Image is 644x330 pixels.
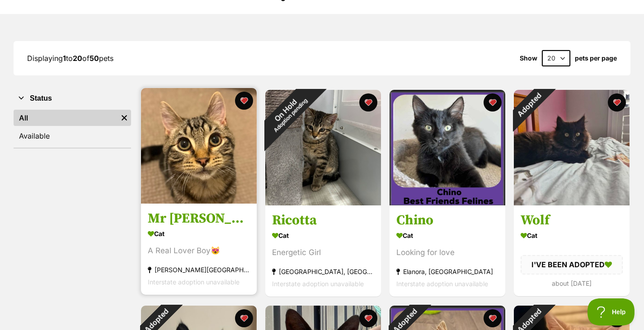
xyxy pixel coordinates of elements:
img: Ricotta [265,90,381,205]
h3: Wolf [521,212,623,229]
h3: Ricotta [272,212,374,229]
span: Displaying to of pets [27,54,113,63]
a: Wolf Cat I'VE BEEN ADOPTED about [DATE] favourite [514,205,630,296]
div: [GEOGRAPHIC_DATA], [GEOGRAPHIC_DATA] [272,266,374,278]
button: favourite [235,92,253,110]
strong: 50 [89,54,99,63]
span: Adoption pending [273,98,309,134]
label: pets per page [575,55,617,62]
div: Status [14,108,131,148]
strong: 1 [63,54,66,63]
button: Status [14,93,131,104]
div: Energetic Girl [272,247,374,259]
div: Adopted [502,78,556,132]
button: favourite [359,309,377,327]
h3: Mr [PERSON_NAME] [148,210,250,228]
a: Remove filter [118,110,131,126]
button: favourite [484,93,502,112]
span: Interstate adoption unavailable [272,280,364,288]
a: Ricotta Cat Energetic Girl [GEOGRAPHIC_DATA], [GEOGRAPHIC_DATA] Interstate adoption unavailable f... [265,205,381,297]
div: Cat [396,229,498,242]
div: about [DATE] [521,277,623,289]
img: Mr Bing Bing [141,88,257,204]
img: Wolf [514,90,630,205]
a: On HoldAdoption pending [265,198,381,207]
div: Cat [521,229,623,242]
div: I'VE BEEN ADOPTED [521,256,623,274]
div: Cat [148,228,250,241]
button: favourite [359,93,377,112]
button: favourite [608,309,626,327]
strong: 20 [73,54,82,63]
a: Chino Cat Looking for love Elanora, [GEOGRAPHIC_DATA] Interstate adoption unavailable favourite [390,205,505,297]
div: [PERSON_NAME][GEOGRAPHIC_DATA], [GEOGRAPHIC_DATA] [148,264,250,276]
a: Mr [PERSON_NAME] Cat A Real Lover Boy😻 [PERSON_NAME][GEOGRAPHIC_DATA], [GEOGRAPHIC_DATA] Intersta... [141,204,257,295]
a: Available [14,128,131,144]
button: favourite [235,309,253,327]
a: All [14,110,118,126]
span: Interstate adoption unavailable [396,280,488,288]
div: Cat [272,229,374,242]
button: favourite [608,93,626,112]
h3: Chino [396,212,498,229]
button: favourite [484,309,502,327]
div: On Hold [248,73,327,152]
a: Adopted [514,198,630,207]
iframe: Help Scout Beacon - Open [588,298,635,325]
div: Looking for love [396,247,498,259]
div: Elanora, [GEOGRAPHIC_DATA] [396,266,498,278]
span: Interstate adoption unavailable [148,279,240,286]
img: Chino [390,90,505,205]
span: Show [520,55,537,62]
div: A Real Lover Boy😻 [148,245,250,257]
